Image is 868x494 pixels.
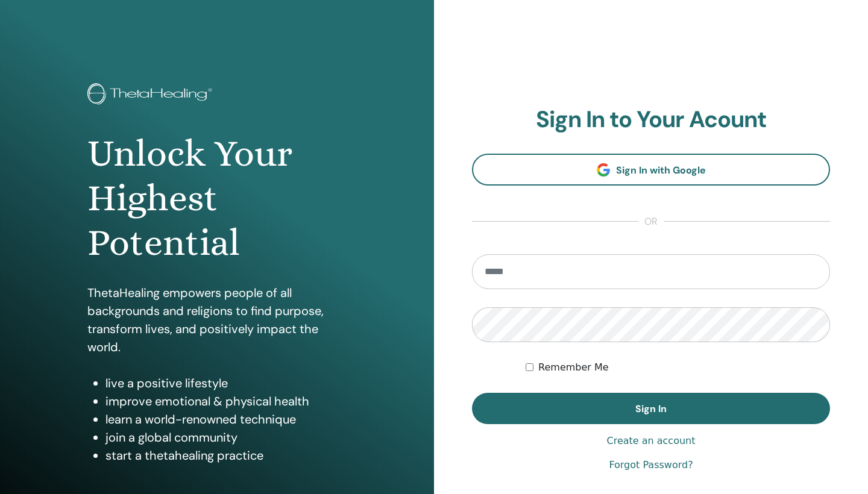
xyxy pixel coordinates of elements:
h1: Unlock Your Highest Potential [87,131,347,266]
a: Sign In with Google [472,154,830,186]
button: Sign In [472,393,830,424]
div: Keep me authenticated indefinitely or until I manually logout [526,360,830,375]
p: ThetaHealing empowers people of all backgrounds and religions to find purpose, transform lives, a... [87,284,347,356]
li: start a thetahealing practice [105,446,347,464]
h2: Sign In to Your Acount [472,106,830,134]
a: Create an account [606,434,695,448]
a: Forgot Password? [609,458,693,472]
span: or [638,214,664,229]
li: live a positive lifestyle [105,374,347,392]
span: Sign In with Google [616,164,706,177]
label: Remember Me [538,360,609,375]
li: improve emotional & physical health [105,392,347,410]
li: join a global community [105,428,347,446]
li: learn a world-renowned technique [105,410,347,428]
span: Sign In [635,402,667,415]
